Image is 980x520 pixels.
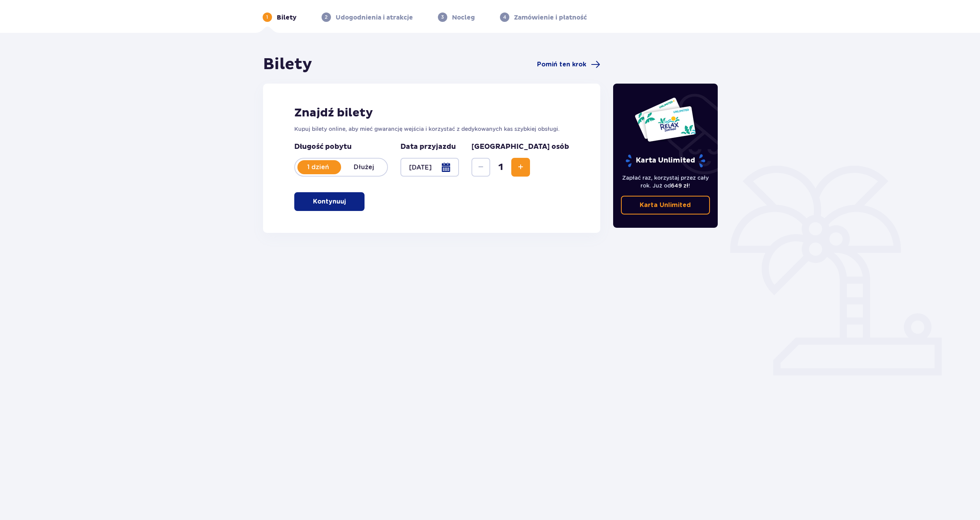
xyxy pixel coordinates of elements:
p: 1 dzień [295,163,341,172]
p: Kupuj bilety online, aby mieć gwarancję wejścia i korzystać z dedykowanych kas szybkiej obsługi. [294,125,569,133]
p: Udogodnienia i atrakcje [336,13,413,22]
p: 4 [503,14,506,21]
p: 1 [266,14,268,21]
p: Dłużej [341,163,387,172]
p: Długość pobytu [294,142,388,152]
p: 3 [441,14,444,21]
p: Karta Unlimited [640,201,691,209]
p: Data przyjazdu [400,142,456,152]
a: Karta Unlimited [621,196,710,214]
p: Zamówienie i płatność [514,13,587,22]
p: Nocleg [452,13,475,22]
h2: Znajdź bilety [294,105,569,120]
p: Kontynuuj [313,197,346,206]
span: 649 zł [671,182,688,189]
p: Bilety [277,13,297,22]
p: Zapłać raz, korzystaj przez cały rok. Już od ! [621,174,710,189]
p: 2 [325,14,327,21]
p: [GEOGRAPHIC_DATA] osób [471,142,569,152]
span: Pomiń ten krok [537,60,586,69]
button: Decrease [471,158,490,177]
h1: Bilety [263,55,312,74]
button: Kontynuuj [294,192,365,211]
a: Pomiń ten krok [537,60,600,69]
p: Karta Unlimited [625,154,706,168]
button: Increase [511,158,530,177]
span: 1 [492,161,510,173]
